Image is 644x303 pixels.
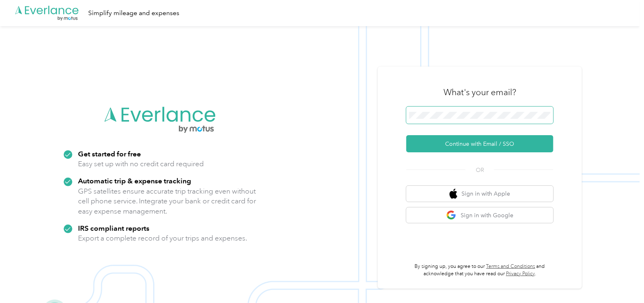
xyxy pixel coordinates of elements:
[88,8,179,18] div: Simplify mileage and expenses
[446,210,457,221] img: google logo
[443,87,516,98] h3: What's your email?
[78,176,191,185] strong: Automatic trip & expense tracking
[78,224,149,232] strong: IRS compliant reports
[450,189,458,199] img: apple logo
[506,271,535,277] a: Privacy Policy
[406,207,553,223] button: google logoSign in with Google
[466,166,494,174] span: OR
[406,263,553,277] p: By signing up, you agree to our and acknowledge that you have read our .
[406,135,553,152] button: Continue with Email / SSO
[406,186,553,202] button: apple logoSign in with Apple
[78,159,204,169] p: Easy set up with no credit card required
[486,263,535,270] a: Terms and Conditions
[78,149,141,158] strong: Get started for free
[78,233,247,243] p: Export a complete record of your trips and expenses.
[78,186,256,216] p: GPS satellites ensure accurate trip tracking even without cell phone service. Integrate your bank...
